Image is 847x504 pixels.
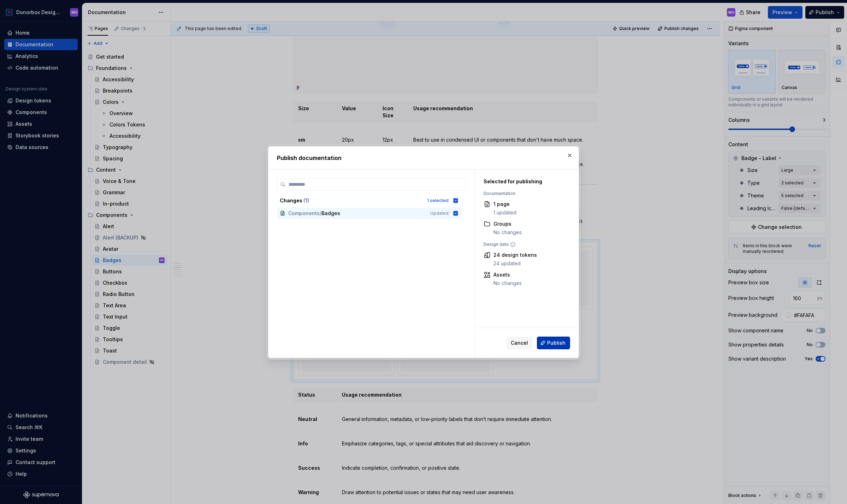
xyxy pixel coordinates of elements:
div: Changes [280,197,423,204]
div: Design data [484,242,567,247]
div: No changes [493,280,522,287]
span: Updated [430,211,449,216]
span: Cancel [511,339,528,346]
div: 24 design tokens [493,251,537,259]
div: Groups [493,220,522,227]
span: Badges [321,210,340,217]
div: 1 updated [493,209,516,216]
div: Assets [493,271,522,278]
span: ( 1 ) [303,197,309,203]
div: Documentation [484,191,567,196]
button: Cancel [506,337,533,349]
div: 1 selected [427,198,449,203]
span: Publish [547,339,565,346]
span: Components [288,210,320,217]
h2: Publish documentation [277,154,570,162]
div: 24 updated [493,260,537,267]
button: Publish [537,337,570,349]
div: Selected for publishing [484,178,567,185]
div: 1 page [493,201,516,208]
span: / [320,210,321,217]
div: No changes [493,229,522,236]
